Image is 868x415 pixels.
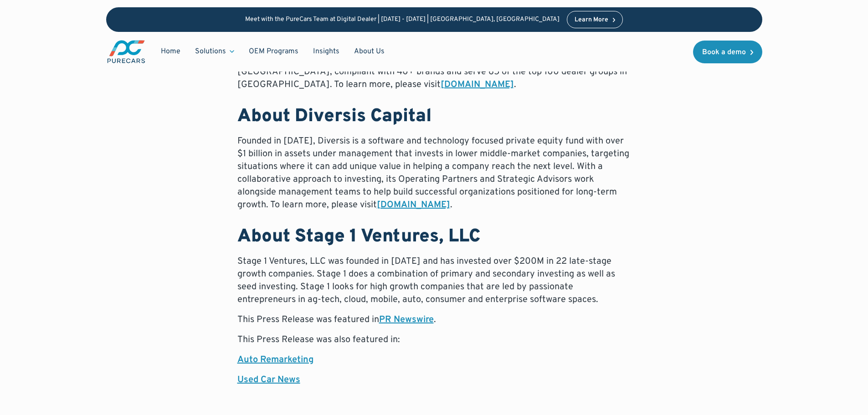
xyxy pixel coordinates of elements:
a: Insights [306,43,347,60]
p: Stage 1 Ventures, LLC was founded in [DATE] and has invested over $200M in 22 late-stage growth c... [237,255,631,306]
a: Book a demo [693,41,762,63]
p: Founded in [DATE], Diversis is a software and technology focused private equity fund with over $1... [237,135,631,211]
a: main [106,39,146,64]
p: This Press Release was featured in . [237,313,631,326]
div: Book a demo [702,49,746,56]
a: Auto Remarketing [237,354,313,366]
div: Learn More [575,17,608,23]
div: Solutions [188,43,241,60]
img: purecars logo [106,39,146,64]
a: About Us [347,43,392,60]
a: Used Car News [237,374,300,386]
div: Solutions [195,46,226,56]
a: Learn More [567,11,623,28]
a: Home [154,43,188,60]
a: [DOMAIN_NAME] [441,79,514,91]
h2: About Diversis Capital [237,106,631,128]
p: Meet with the PureCars Team at Digital Dealer | [DATE] - [DATE] | [GEOGRAPHIC_DATA], [GEOGRAPHIC_... [245,16,560,24]
a: OEM Programs [241,43,306,60]
p: This Press Release was also featured in: [237,333,631,346]
h2: About Stage 1 Ventures, LLC [237,226,631,248]
a: [DOMAIN_NAME] [377,199,450,211]
a: PR Newswire [379,314,434,326]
